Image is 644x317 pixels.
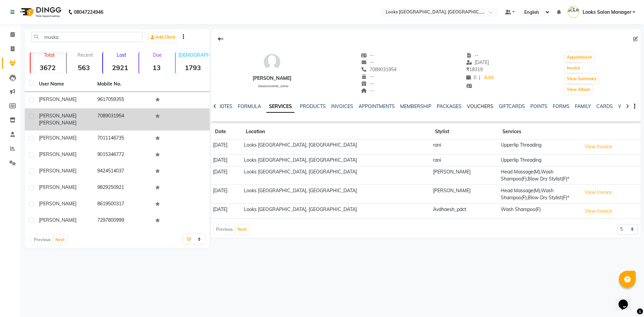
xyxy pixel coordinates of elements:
[253,75,291,82] div: [PERSON_NAME]
[361,59,374,65] span: --
[361,73,374,80] span: --
[258,85,288,88] span: [DEMOGRAPHIC_DATA]
[618,103,637,109] a: WALLET
[93,180,152,196] td: 9829250921
[103,63,137,72] strong: 2921
[211,166,242,185] td: [DATE]
[217,103,232,109] a: NOTES
[39,113,76,119] span: [PERSON_NAME]
[565,85,592,94] button: View Album
[93,92,152,108] td: 9617059355
[93,76,152,92] th: Mobile No.
[242,185,431,204] td: Looks [GEOGRAPHIC_DATA], [GEOGRAPHIC_DATA]
[361,81,374,87] span: --
[466,52,479,58] span: --
[361,52,374,58] span: --
[498,166,580,185] td: Head Massage(M),Wash Shampoo(F),Blow Dry Stylist(F)*
[498,154,580,166] td: Upperlip Threading
[33,52,65,58] p: Total
[466,59,489,65] span: [DATE]
[359,103,395,109] a: APPOINTMENTS
[211,124,242,140] th: Date
[211,154,242,166] td: [DATE]
[437,103,462,109] a: PACKAGES
[499,103,525,109] a: GIFTCARDS
[211,204,242,219] td: [DATE]
[467,103,493,109] a: VOUCHERS
[31,63,65,72] strong: 3672
[93,108,152,130] td: 7089031954
[361,66,397,72] span: 7089031954
[242,204,431,219] td: Looks [GEOGRAPHIC_DATA], [GEOGRAPHIC_DATA]
[530,103,547,109] a: POINTS
[361,88,374,94] span: --
[262,52,282,72] img: avatar
[498,124,580,140] th: Services
[69,52,101,58] p: Recent
[498,204,580,219] td: Wash Shampoo(F)
[106,52,137,58] p: Lost
[17,3,63,21] img: logo
[300,103,326,109] a: PRODUCTS
[431,154,498,166] td: rani
[596,103,613,109] a: CARDS
[178,52,210,58] p: [DEMOGRAPHIC_DATA]
[214,33,228,45] div: Back to Client
[575,103,591,109] a: FAMILY
[400,103,431,109] a: MEMBERSHIP
[479,74,480,81] span: |
[242,124,431,140] th: Location
[39,135,76,141] span: [PERSON_NAME]
[149,33,177,42] a: Add Client
[35,76,93,92] th: User Name
[67,63,101,72] strong: 563
[39,201,76,207] span: [PERSON_NAME]
[39,96,76,102] span: [PERSON_NAME]
[31,32,143,42] input: Search by Name/Mobile/Email/Code
[568,6,579,18] img: Looks Salon Manager
[583,9,631,16] span: Looks Salon Manager
[582,206,615,216] button: View Invoice
[466,66,469,72] span: ₹
[331,103,353,109] a: INVOICES
[498,140,580,155] td: Upperlip Threading
[431,166,498,185] td: [PERSON_NAME]
[431,185,498,204] td: [PERSON_NAME]
[236,225,249,234] button: Next
[93,196,152,213] td: 8619500317
[93,163,152,180] td: 9424514037
[266,101,294,113] a: SERVICES
[242,154,431,166] td: Looks [GEOGRAPHIC_DATA], [GEOGRAPHIC_DATA]
[39,120,76,126] span: [PERSON_NAME]
[431,140,498,155] td: rani
[242,166,431,185] td: Looks [GEOGRAPHIC_DATA], [GEOGRAPHIC_DATA]
[139,63,173,72] strong: 13
[483,73,495,83] a: Add
[582,142,615,152] button: View Invoice
[582,187,615,198] button: View Invoice
[74,3,103,21] b: 08047224946
[211,185,242,204] td: [DATE]
[93,130,152,147] td: 7011146735
[39,168,76,174] span: [PERSON_NAME]
[54,235,66,245] button: Next
[238,103,261,109] a: FORMULA
[616,290,637,310] iframe: chat widget
[93,147,152,163] td: 9015346772
[498,185,580,204] td: Head Massage(M),Wash Shampoo(F),Blow Dry Stylist(F)*
[553,103,570,109] a: FORMS
[431,204,498,219] td: Avdhaesh_pdct
[141,52,173,58] p: Due
[431,124,498,140] th: Stylist
[466,74,476,81] span: 0
[39,184,76,190] span: [PERSON_NAME]
[211,140,242,155] td: [DATE]
[242,140,431,155] td: Looks [GEOGRAPHIC_DATA], [GEOGRAPHIC_DATA]
[565,63,582,73] button: Invoice
[565,53,594,62] button: Appointment
[176,63,210,72] strong: 1793
[39,217,76,223] span: [PERSON_NAME]
[565,74,598,84] button: View Summary
[39,151,76,157] span: [PERSON_NAME]
[466,66,483,72] span: 18319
